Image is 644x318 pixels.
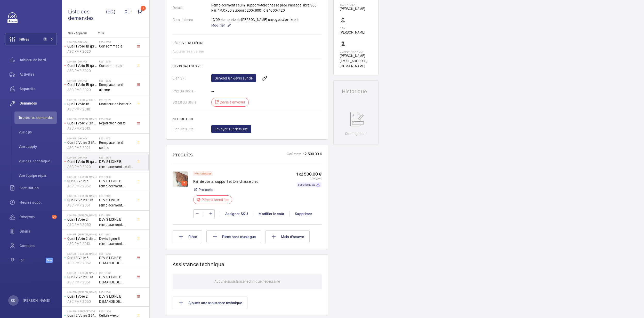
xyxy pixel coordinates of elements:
p: Quai 2 Voies 2B/1 ([GEOGRAPHIC_DATA]) [67,140,97,145]
button: Pièce [173,230,202,243]
h2: R25-12462 [99,117,133,121]
p: ASC.PMR 2021 [67,145,97,150]
span: Activités [20,72,57,77]
p: 7 [182,181,186,186]
p: Quai 1 Voie 2 dir [GEOGRAPHIC_DATA] [67,121,97,126]
p: Site - Appareil [62,31,96,35]
span: Heures supp. [20,200,57,205]
span: Cellule weko [99,313,133,318]
p: LIGNE B - [PERSON_NAME] [67,271,97,274]
span: 71 [52,215,57,219]
span: Modifier [211,23,225,28]
div: Supprimer [289,211,317,216]
span: Devis ligne B remplacement serrure de porte manœuvre [99,236,133,246]
p: Quai 1 Voie 1B [67,101,97,107]
h2: R25-12128 [99,214,133,217]
p: Hors catalogue [195,173,211,174]
h2: R25-12532 [99,79,133,82]
p: [PERSON_NAME][EMAIL_ADDRESS][DOMAIN_NAME] [340,53,372,69]
p: 1 x 2 500,00 € [296,171,322,177]
h2: R25-12521 [99,98,133,101]
span: Contacts [20,243,57,248]
p: LIGNE B - DRANCY [67,137,97,140]
h2: R25-12130 [99,175,133,178]
p: LIGNE B - [PERSON_NAME] [67,214,97,217]
span: DEVIS LIGNE B remplacement bouton pallier [99,217,133,227]
span: Tableau de bord [20,57,57,62]
button: Filtres2 [5,33,57,45]
h2: R25-11836 [99,310,133,313]
span: DEVIS LIGNE B DEMANDE DE CHIFFRAGE [99,294,133,304]
p: Supplier quote [298,184,315,186]
span: Vue équipe répar. [19,173,57,178]
span: Remplacement alarme [99,82,133,92]
p: LIGNE B - [PERSON_NAME] [67,194,97,197]
span: Bilans [20,229,57,234]
p: ASC.PMR 2050 [67,299,97,304]
span: Remplacement cellule [99,140,133,150]
span: 2 [43,37,47,41]
h2: R25-12127 [99,233,133,236]
h2: R25-12213 [99,137,133,140]
span: Réparation carte [99,121,133,126]
p: ASC.PMR 2018 [67,107,97,112]
h1: Produits [173,151,193,158]
p: Quai 1 Voie 2 [67,217,97,222]
p: LIGNE B - DRANCY [67,156,97,159]
p: Technicien [340,3,365,6]
p: LIGNE B - [PERSON_NAME] [67,175,97,178]
p: ASC.PMR 2020 [67,49,97,54]
span: IoT [20,258,46,263]
p: ASC.PMR 2050 [67,222,97,227]
p: Titre [98,31,132,35]
h2: R25-12063 [99,252,133,255]
a: Prokodis [199,187,213,192]
p: ASC.PMR 2013 [67,241,97,246]
button: Main d'oeuvre [265,230,309,243]
p: Quai 1 Voie 2 dir [GEOGRAPHIC_DATA] [67,236,97,241]
p: 2 500,00 € [296,177,322,180]
p: LIGNE B - [PERSON_NAME] [67,252,97,255]
span: Liste des demandes [68,8,106,21]
h2: Devis Salesforce [173,64,322,68]
p: Quai 2 Voies 1/3 [67,197,97,203]
p: LIGNE B - [GEOGRAPHIC_DATA] [67,98,97,101]
p: Supply manager [340,50,372,53]
p: ASC.PMR 2020 [67,87,97,92]
span: Envoyer sur Netsuite [215,126,248,132]
span: Demandes [20,101,57,106]
a: Supplier quote [297,182,321,187]
span: Toutes les demandes [19,115,57,120]
p: Quai 1 Voie 1B (province) [67,63,97,68]
p: [PERSON_NAME] [23,298,51,303]
h2: R25-12154 [99,156,133,159]
h2: Réserve(s) liée(s) [173,41,322,45]
p: 2 500,00 € [304,151,322,158]
p: Aucune assistance technique nécessaire [214,274,280,289]
h1: Assistance technique [173,261,224,267]
span: DEVIS LINE B remplacement bouton pallier [99,197,133,208]
p: [PERSON_NAME] [340,30,365,35]
span: Vue ops [19,130,57,135]
h2: Netsuite SO [173,117,322,121]
span: DEVIS LIGNE B DEMANDE DE chiffrage [99,255,133,266]
p: Quai 3 Voie 5 [67,255,97,260]
span: DEVIS LIGNE B, remplacement seuil, tôle chasse pied et rail [99,159,133,169]
p: Coût total : [287,151,304,158]
p: ASC.PMR 2051 [67,203,97,208]
p: CD [11,298,15,303]
button: Envoyer sur Netsuite [211,125,251,133]
p: Quai 1 Voie 1B (province) [67,44,97,49]
div: Assigner SKU [220,211,253,216]
p: Quai 2 Voies 1/3 [67,274,97,280]
p: CSM [340,27,365,30]
span: Consommable [99,44,133,49]
a: Générer un devis sur SF [211,74,256,82]
p: LIGNE B - AEROPORT CDG 1 [67,310,97,313]
img: 1757677615064-adcdbf2c-f70c-4294-a7e7-31a0e16eae97 [173,171,188,187]
p: LIGNE B - [PERSON_NAME] [67,117,97,121]
span: Beta [46,258,53,263]
p: Pièce à identifier [202,197,229,202]
p: LIGNE B - DRANCY [67,41,97,44]
h2: R25-12062 [99,271,133,274]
